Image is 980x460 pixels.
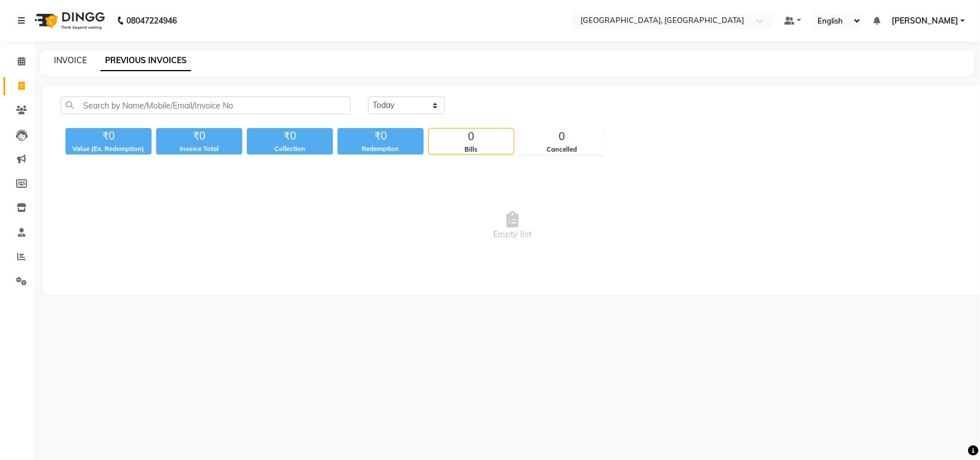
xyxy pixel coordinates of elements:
a: INVOICE [54,55,87,65]
div: Invoice Total [156,144,242,154]
div: ₹0 [65,128,152,144]
div: ₹0 [338,128,424,144]
div: ₹0 [247,128,333,144]
img: logo [29,5,108,37]
div: Collection [247,144,333,154]
span: Empty list [61,168,964,283]
a: PREVIOUS INVOICES [100,51,191,71]
input: Search by Name/Mobile/Email/Invoice No [61,96,351,114]
div: Redemption [338,144,424,154]
span: [PERSON_NAME] [892,15,958,27]
div: ₹0 [156,128,242,144]
div: Value (Ex. Redemption) [65,144,152,154]
div: Cancelled [520,145,605,154]
div: 0 [520,129,605,145]
div: 0 [429,129,514,145]
b: 08047224946 [126,5,177,37]
div: Bills [429,145,514,154]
